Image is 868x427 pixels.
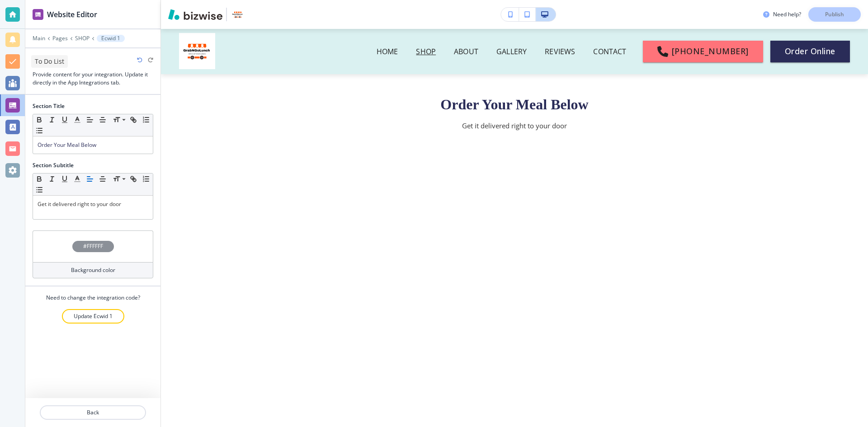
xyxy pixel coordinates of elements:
[41,408,145,417] p: Back
[231,7,245,22] img: Your Logo
[643,41,763,62] a: [PHONE_NUMBER]
[97,35,125,42] button: Ecwid 1
[545,46,575,57] p: REVIEWS
[33,102,65,110] h2: Section Title
[168,9,222,20] img: Bizwise Logo
[74,312,113,320] p: Update Ecwid 1
[71,266,115,274] h4: Background color
[33,230,153,278] button: #FFFFFFBackground color
[33,161,74,169] h2: Section Subtitle
[179,33,269,69] img: GrabNGoLunch
[38,141,96,149] span: Order Your Meal Below
[773,10,801,19] h3: Need help?
[83,242,103,250] h4: #FFFFFF
[33,9,43,20] img: editor icon
[254,120,775,131] p: Get it delivered right to your door
[62,309,124,324] button: Update Ecwid 1
[101,35,120,42] p: Ecwid 1
[454,46,478,57] p: ABOUT
[416,46,436,57] p: SHOP
[40,405,146,420] button: Back
[377,46,398,57] p: HOME
[593,46,626,57] p: CONTACT
[75,35,90,42] button: SHOP
[35,57,64,66] p: To Do List
[52,35,68,42] button: Pages
[46,294,140,302] h4: Need to change the integration code?
[47,9,97,20] h2: Website Editor
[38,200,148,208] p: Get it delivered right to your door
[33,35,45,42] button: Main
[496,46,527,57] p: GALLERY
[440,96,588,113] span: Order Your Meal Below
[33,70,153,87] h3: Provide content for your integration. Update it directly in the App Integrations tab.
[770,41,850,62] button: Order Online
